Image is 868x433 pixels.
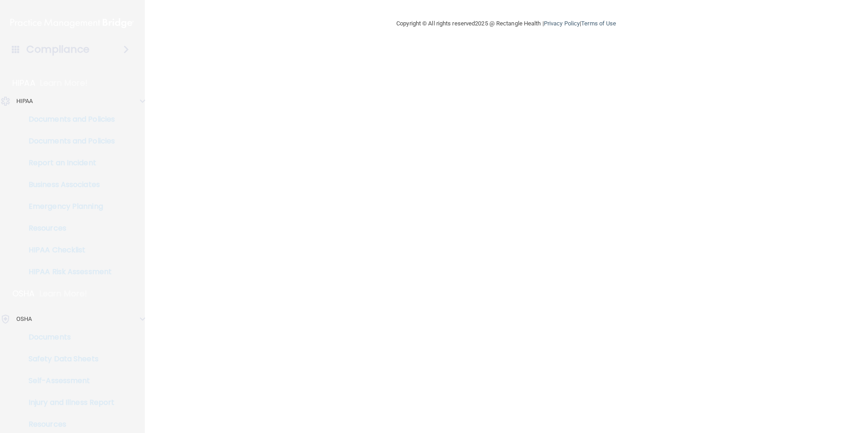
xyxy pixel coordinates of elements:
[6,246,130,255] p: HIPAA Checklist
[26,43,89,56] h4: Compliance
[6,376,130,385] p: Self-Assessment
[6,137,130,146] p: Documents and Policies
[6,420,130,429] p: Resources
[10,14,134,32] img: PMB logo
[6,158,130,167] p: Report an Incident
[12,78,35,89] p: HIPAA
[6,115,130,124] p: Documents and Policies
[6,224,130,233] p: Resources
[12,288,35,299] p: OSHA
[6,180,130,189] p: Business Associates
[544,20,580,27] a: Privacy Policy
[6,398,130,407] p: Injury and Illness Report
[340,9,672,38] div: Copyright © All rights reserved 2025 @ Rectangle Health | |
[581,20,616,27] a: Terms of Use
[16,314,32,325] p: OSHA
[6,267,130,276] p: HIPAA Risk Assessment
[39,288,88,299] p: Learn More!
[6,333,130,342] p: Documents
[16,96,33,107] p: HIPAA
[40,78,88,89] p: Learn More!
[6,202,130,211] p: Emergency Planning
[6,354,130,364] p: Safety Data Sheets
